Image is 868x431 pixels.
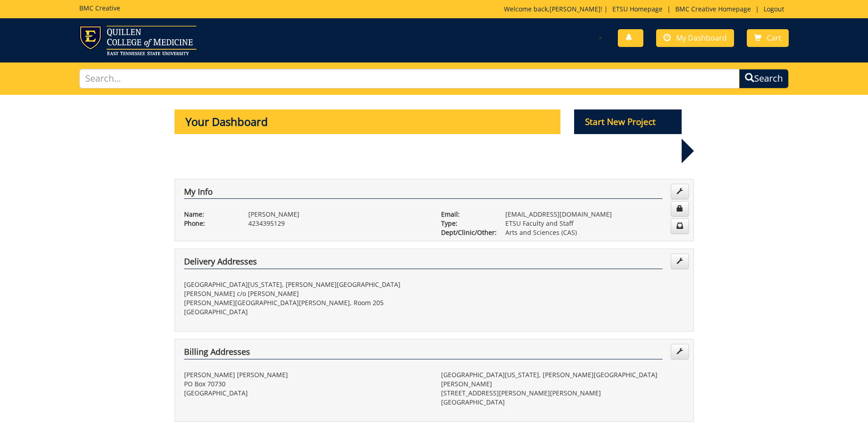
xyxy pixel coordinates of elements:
[671,184,689,199] a: Edit Info
[608,5,667,13] a: ETSU Homepage
[175,109,561,134] p: Your Dashboard
[550,5,601,13] a: [PERSON_NAME]
[441,219,492,228] p: Type:
[441,398,684,407] p: [GEOGRAPHIC_DATA]
[504,5,789,14] p: Welcome back, ! | | |
[248,210,427,219] p: [PERSON_NAME]
[671,5,755,13] a: BMC Creative Homepage
[184,348,663,359] h4: Billing Addresses
[676,33,727,43] span: My Dashboard
[656,29,734,47] a: My Dashboard
[79,69,740,88] input: Search...
[184,298,427,307] p: [PERSON_NAME][GEOGRAPHIC_DATA][PERSON_NAME], Room 205
[574,109,682,134] p: Start New Project
[747,29,789,47] a: Cart
[184,280,427,298] p: [GEOGRAPHIC_DATA][US_STATE], [PERSON_NAME][GEOGRAPHIC_DATA][PERSON_NAME] c/o [PERSON_NAME]
[441,389,684,398] p: [STREET_ADDRESS][PERSON_NAME][PERSON_NAME]
[671,344,689,359] a: Edit Addresses
[441,210,492,219] p: Email:
[184,210,235,219] p: Name:
[505,210,684,219] p: [EMAIL_ADDRESS][DOMAIN_NAME]
[671,218,689,234] a: Change Communication Preferences
[184,370,427,379] p: [PERSON_NAME] [PERSON_NAME]
[574,118,682,127] a: Start New Project
[184,219,235,228] p: Phone:
[79,26,196,55] img: ETSU logo
[441,370,684,389] p: [GEOGRAPHIC_DATA][US_STATE], [PERSON_NAME][GEOGRAPHIC_DATA][PERSON_NAME]
[739,69,789,88] button: Search
[505,219,684,228] p: ETSU Faculty and Staff
[505,228,684,237] p: Arts and Sciences (CAS)
[79,5,120,11] h5: BMC Creative
[767,33,781,43] span: Cart
[184,389,427,398] p: [GEOGRAPHIC_DATA]
[671,201,689,217] a: Change Password
[671,254,689,269] a: Edit Addresses
[184,379,427,389] p: PO Box 70730
[184,187,663,199] h4: My Info
[184,257,663,269] h4: Delivery Addresses
[759,5,789,13] a: Logout
[441,228,492,237] p: Dept/Clinic/Other:
[184,307,427,317] p: [GEOGRAPHIC_DATA]
[248,219,427,228] p: 4234395129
